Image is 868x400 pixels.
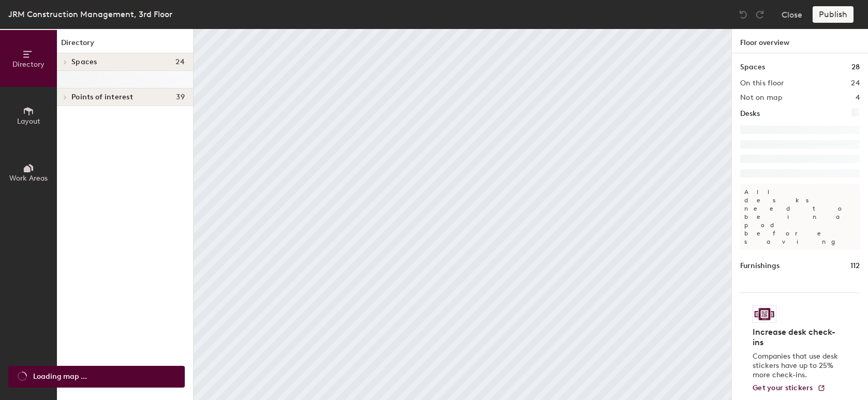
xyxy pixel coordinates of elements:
img: Undo [738,9,748,20]
h2: Not on map [740,94,782,102]
img: Sticker logo [753,305,776,323]
span: Spaces [71,58,97,66]
h1: Spaces [740,62,765,73]
h2: On this floor [740,79,784,87]
span: Layout [17,117,40,126]
canvas: Map [194,29,731,400]
p: All desks need to be in a pod before saving [740,184,860,250]
img: Redo [755,9,765,20]
h1: 28 [851,62,860,73]
h2: 4 [856,94,860,102]
h2: 24 [851,79,860,87]
button: Close [782,6,802,23]
h4: Increase desk check-ins [753,327,841,348]
div: JRM Construction Management, 3rd Floor [8,8,172,21]
h1: Directory [57,37,193,53]
span: 39 [176,93,185,101]
span: Points of interest [71,93,133,101]
h1: Desks [740,108,760,120]
h1: Floor overview [732,29,868,53]
span: Loading map ... [33,371,87,382]
span: Work Areas [9,174,48,183]
a: Get your stickers [753,384,826,393]
h1: 112 [850,260,860,272]
p: Companies that use desk stickers have up to 25% more check-ins. [753,352,841,380]
span: Directory [12,60,45,69]
span: 24 [175,58,185,66]
h1: Furnishings [740,260,779,272]
span: Get your stickers [753,383,813,392]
